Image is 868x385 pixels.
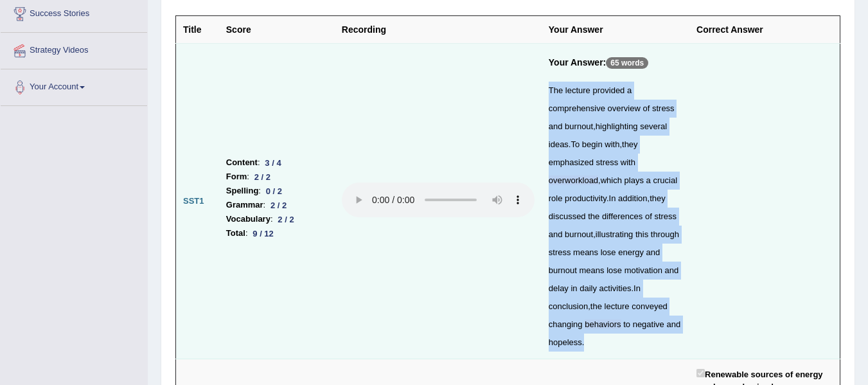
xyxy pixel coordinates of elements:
span: and [549,229,563,239]
span: To [571,139,580,149]
span: productivity [565,193,607,203]
span: the [590,301,602,311]
a: Strategy Videos [1,33,147,65]
span: In [633,283,641,293]
span: with [605,139,619,149]
span: which [601,175,622,185]
b: Vocabulary [226,212,270,226]
span: motivation [624,265,662,275]
span: burnout [565,121,593,131]
span: conclusion [549,301,588,311]
span: activities [599,283,632,293]
span: lecture [565,85,590,95]
span: in [571,283,577,293]
span: stress [654,211,677,221]
span: they [650,193,666,203]
span: addition [618,193,648,203]
span: they [622,139,638,149]
span: Possible spelling mistake found. (did you mean: over workload) [549,175,598,185]
span: and [646,247,660,257]
span: this [635,229,648,239]
span: conveyed [632,301,668,311]
span: to [623,319,630,329]
div: 2 / 2 [273,213,299,226]
input: Renewable sources of energy can be emphasised [696,369,705,377]
span: negative [633,319,664,329]
span: lose [607,265,622,275]
th: Title [176,16,219,44]
span: the [588,211,599,221]
p: 65 words [606,57,648,69]
span: differences [602,211,642,221]
b: Content [226,156,258,170]
span: stress [596,157,619,167]
li: : [226,226,328,240]
span: stress [549,247,571,257]
span: several [640,121,667,131]
div: 2 / 2 [249,170,276,184]
b: SST1 [183,196,204,206]
span: ideas [549,139,569,149]
span: In [609,193,616,203]
div: 2 / 2 [265,199,292,212]
b: Spelling [226,184,259,198]
span: stress [652,103,675,113]
span: emphasized [549,157,594,167]
th: Recording [335,16,542,44]
span: burnout [549,265,577,275]
span: Possible spelling mistake. ‘behaviors’ is American English. (did you mean: behaviours) [585,319,621,329]
li: : [226,170,328,184]
span: through [651,229,679,239]
th: Your Answer [542,16,689,44]
span: hopeless [549,337,582,347]
span: crucial [653,175,677,185]
b: Your Answer: [549,57,606,67]
span: a [646,175,651,185]
b: Form [226,170,247,184]
li: : [226,156,328,170]
span: a [627,85,632,95]
span: highlighting [596,121,638,131]
b: Grammar [226,198,263,212]
li: : [226,198,328,212]
span: means [573,247,598,257]
span: and [665,265,679,275]
li: : [226,184,328,198]
span: plays [624,175,644,185]
span: of [642,103,650,113]
span: of [645,211,652,221]
span: comprehensive [549,103,605,113]
b: Total [226,226,245,240]
div: 0 / 2 [261,184,287,198]
li: : [226,212,328,226]
span: burnout [565,229,593,239]
div: 9 / 12 [248,227,279,240]
th: Correct Answer [689,16,840,44]
span: and [666,319,680,329]
span: daily [580,283,597,293]
span: lose [601,247,616,257]
a: Your Account [1,69,147,102]
span: overview [608,103,641,113]
span: changing [549,319,583,329]
span: discussed [549,211,586,221]
span: provided [592,85,624,95]
span: with [621,157,635,167]
span: lecture [605,301,630,311]
span: and [549,121,563,131]
th: Score [219,16,335,44]
span: energy [618,247,644,257]
span: role [549,193,563,203]
span: The [549,85,563,95]
span: illustrating [596,229,633,239]
div: 3 / 4 [260,156,287,170]
span: means [580,265,605,275]
span: begin [582,139,603,149]
span: delay [549,283,569,293]
div: , . , , . , , . , . [549,82,682,352]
